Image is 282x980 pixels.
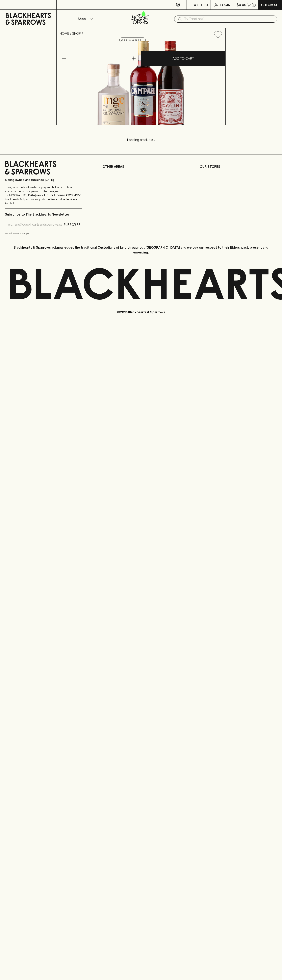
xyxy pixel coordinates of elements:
[212,29,224,40] button: Add to wishlist
[194,2,209,7] p: Wishlist
[141,51,225,66] button: ADD TO CART
[57,10,113,28] button: Shop
[237,2,246,7] p: $0.00
[4,137,278,142] p: Loading products...
[102,164,180,169] p: OTHER AREAS
[62,220,82,229] button: SUBSCRIBE
[57,2,60,7] p: ⠀
[5,231,82,235] p: We will never spam you
[5,212,82,217] p: Subscribe to The Blackhearts Newsletter
[173,56,194,61] p: ADD TO CART
[8,245,274,255] p: Blackhearts & Sparrows acknowledges the traditional Custodians of land throughout [GEOGRAPHIC_DAT...
[220,2,230,7] p: Login
[44,194,81,197] strong: Liquor License #32064953
[8,221,62,228] input: e.g. jane@blackheartsandsparrows.com.au
[184,16,274,22] input: Try "Pinot noir"
[78,16,86,21] p: Shop
[119,38,146,42] button: Add to wishlist
[253,4,255,6] p: 0
[63,222,80,227] p: SUBSCRIBE
[57,41,225,125] img: 31522.png
[72,32,81,35] a: SHOP
[60,32,69,35] a: HOME
[5,178,82,182] p: Sibling owned and run since [DATE]
[261,2,279,7] p: Checkout
[5,185,82,205] p: It is against the law to sell or supply alcohol to, or to obtain alcohol on behalf of a person un...
[200,164,277,169] p: OUR STORES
